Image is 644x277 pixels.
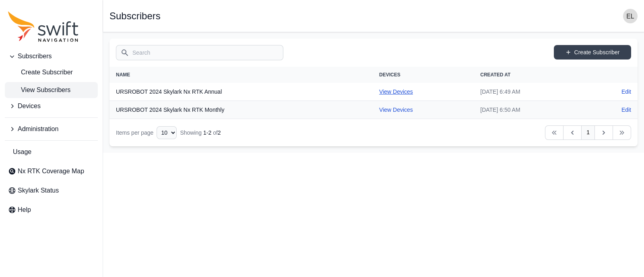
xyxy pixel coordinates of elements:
[474,101,588,119] td: [DATE] 6:50 AM
[8,68,73,77] span: Create Subscriber
[379,88,413,95] a: View Devices
[116,45,283,60] input: Search
[621,106,631,114] a: Edit
[5,48,98,64] button: Subscribers
[5,121,98,137] button: Administration
[18,205,31,215] span: Help
[18,166,84,176] span: Nx RTK Coverage Map
[109,101,373,119] th: URSROBOT 2024 Skylark Nx RTK Monthly
[5,163,98,179] a: Nx RTK Coverage Map
[157,126,177,139] select: Display Limit
[623,9,638,23] img: user photo
[218,129,221,136] span: 2
[5,64,98,80] a: Create Subscriber
[5,202,98,218] a: Help
[5,82,98,98] a: View Subscribers
[18,186,59,195] span: Skylark Status
[8,85,70,95] span: View Subscribers
[379,107,413,113] a: View Devices
[109,11,161,21] h1: Subscribers
[109,67,373,83] th: Name
[13,147,31,157] span: Usage
[203,129,211,136] span: 1 - 2
[180,129,221,137] div: Showing of
[581,125,595,140] a: 1
[554,45,631,60] a: Create Subscriber
[621,88,631,96] a: Edit
[474,67,588,83] th: Created At
[109,83,373,101] th: URSROBOT 2024 Skylark Nx RTK Annual
[5,98,98,114] button: Devices
[5,183,98,199] a: Skylark Status
[109,119,638,146] nav: Table navigation
[18,51,52,61] span: Subscribers
[5,144,98,160] a: Usage
[116,129,153,136] span: Items per page
[18,101,41,111] span: Devices
[474,83,588,101] td: [DATE] 6:49 AM
[18,124,58,134] span: Administration
[373,67,474,83] th: Devices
